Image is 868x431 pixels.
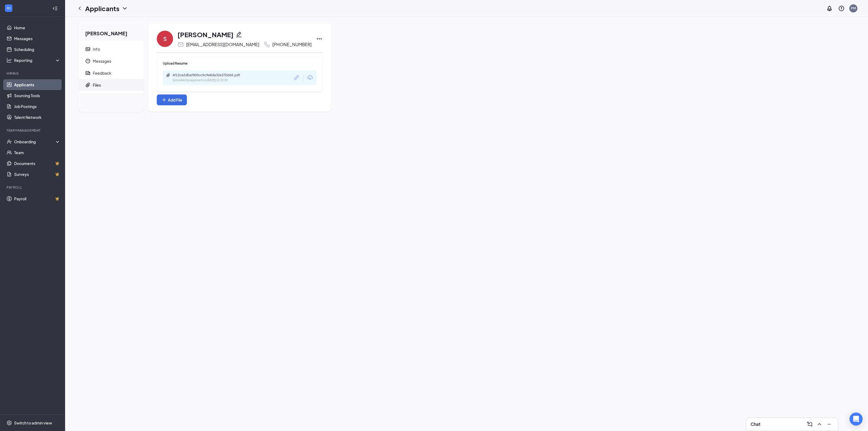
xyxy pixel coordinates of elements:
svg: Pencil [236,31,242,38]
svg: Plus [161,97,167,103]
svg: ChevronLeft [76,5,83,12]
svg: Notifications [826,5,833,12]
div: PM [851,6,856,11]
a: Sourcing Tools [14,90,60,101]
div: 4f12ce2dbaf805cc5c9e8da32e37b065.pdf [173,73,248,77]
div: Team Management [7,128,59,133]
a: Job Postings [14,101,60,112]
div: Open Intercom Messenger [850,413,863,426]
a: PayrollCrown [14,193,60,204]
a: ContactCardInfo [79,43,144,55]
svg: Link [293,74,300,81]
a: PaperclipFiles [79,79,144,91]
a: Scheduling [14,44,60,55]
div: Uploaded by applicant on [DATE] 12:25:20 [173,78,254,83]
svg: Settings [7,420,12,426]
svg: QuestionInfo [838,5,845,12]
a: ReportFeedback [79,67,144,79]
div: S [163,35,167,43]
div: Onboarding [14,139,56,144]
div: Feedback [93,70,111,76]
div: Payroll [7,185,59,190]
button: ChevronUp [815,420,824,429]
div: Switch to admin view [14,420,52,426]
div: [EMAIL_ADDRESS][DOMAIN_NAME] [186,42,259,47]
h1: [PERSON_NAME] [177,30,234,39]
h2: [PERSON_NAME] [79,23,144,41]
div: Files [93,82,101,88]
svg: Analysis [7,58,12,63]
svg: ChevronDown [122,5,128,12]
svg: Ellipses [316,36,323,42]
a: Applicants [14,79,60,90]
a: SurveysCrown [14,169,60,180]
div: [PHONE_NUMBER] [272,42,312,47]
a: Messages [14,33,60,44]
svg: Phone [264,41,270,48]
svg: Paperclip [85,82,91,88]
svg: Paperclip [166,73,170,77]
div: Info [93,46,100,52]
a: ClockMessages [79,55,144,67]
a: Paperclip4f12ce2dbaf805cc5c9e8da32e37b065.pdfUploaded by applicant on [DATE] 12:25:20 [166,73,254,83]
a: Talent Network [14,112,60,123]
svg: Download [307,74,313,81]
svg: Clock [85,58,91,64]
button: Add FilePlus [157,94,187,105]
svg: ChevronUp [816,421,823,427]
div: Hiring [7,71,59,76]
a: DocumentsCrown [14,158,60,169]
a: Home [14,22,60,33]
div: Upload Resume [163,61,317,66]
svg: WorkstreamLogo [6,5,11,11]
button: ComposeMessage [805,420,814,429]
div: Reporting [14,58,61,63]
svg: Email [177,41,184,48]
svg: UserCheck [7,139,12,144]
svg: ContactCard [85,46,91,52]
h3: Chat [751,421,760,427]
button: Minimize [825,420,834,429]
span: Messages [93,55,139,67]
a: Team [14,147,60,158]
svg: Minimize [826,421,832,427]
h1: Applicants [85,4,119,13]
svg: Collapse [52,6,58,11]
svg: Report [85,70,91,76]
svg: ComposeMessage [806,421,813,427]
